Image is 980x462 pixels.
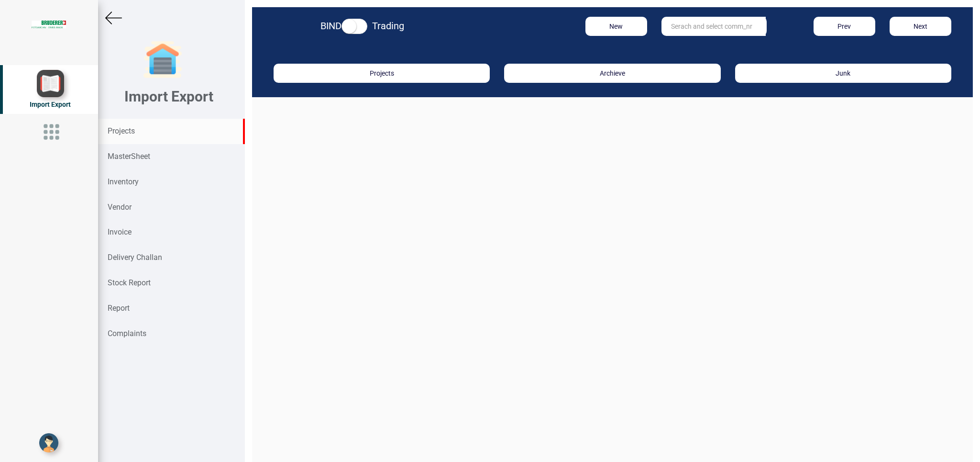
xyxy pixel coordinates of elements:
strong: Vendor [108,203,132,212]
strong: MasterSheet [108,152,150,161]
button: Archieve [504,64,720,83]
button: Next [890,17,951,36]
img: garage-closed.png [143,41,182,79]
strong: Delivery Challan [108,253,162,262]
strong: Complaints [108,329,146,338]
span: Import Export [30,101,71,108]
strong: Invoice [108,227,132,237]
input: Serach and select comm_nr [661,17,766,36]
button: Junk [735,64,951,83]
button: New [585,17,647,36]
strong: BIND [320,20,341,32]
strong: Report [108,304,130,313]
strong: Stock Report [108,278,151,287]
strong: Trading [372,20,404,32]
button: Prev [814,17,875,36]
strong: Inventory [108,177,139,186]
button: Projects [274,64,490,83]
b: Import Export [124,88,213,105]
strong: Projects [108,126,135,135]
